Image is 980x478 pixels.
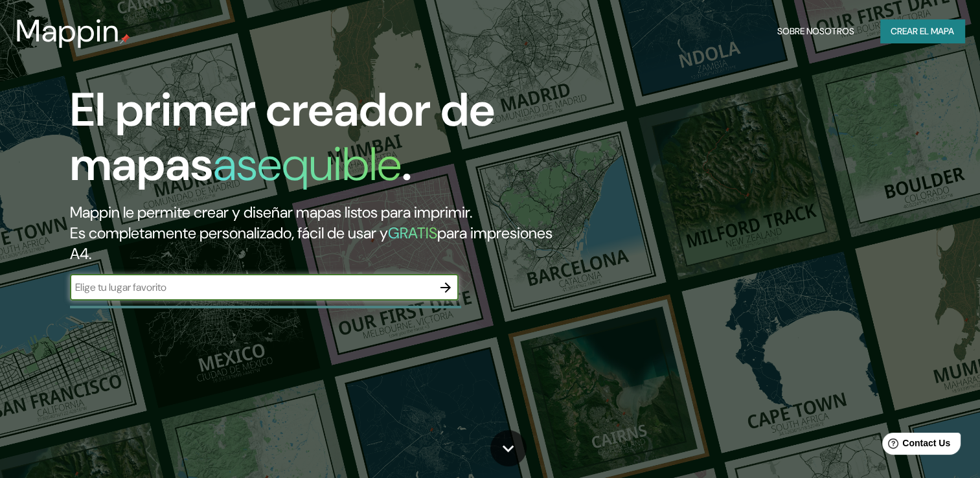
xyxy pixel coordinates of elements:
[70,83,560,202] h1: El primer creador de mapas .
[891,23,954,40] font: Crear el mapa
[70,202,560,264] h2: Mappin le permite crear y diseñar mapas listos para imprimir. Es completamente personalizado, fác...
[772,19,860,43] button: Sobre nosotros
[120,34,130,44] img: mappin-pin
[777,23,854,40] font: Sobre nosotros
[213,134,402,194] h1: asequible
[880,19,964,43] button: Crear el mapa
[16,13,120,49] h3: Mappin
[865,427,966,464] iframe: Help widget launcher
[388,223,437,243] h5: GRATIS
[70,280,433,295] input: Elige tu lugar favorito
